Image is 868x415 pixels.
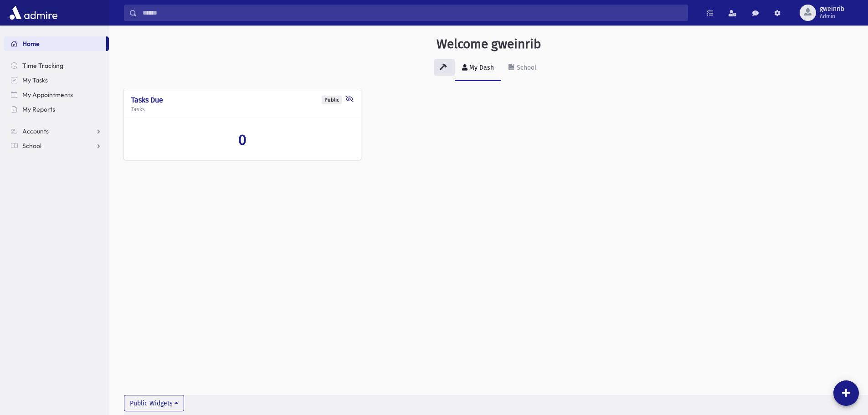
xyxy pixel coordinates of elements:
span: Home [22,40,40,48]
h5: Tasks [131,106,354,113]
input: Search [137,5,688,21]
a: Time Tracking [4,58,109,73]
div: My Dash [467,64,494,72]
div: School [515,64,536,72]
a: My Appointments [4,87,109,102]
span: gweinrib [820,5,844,13]
button: Public Widgets [124,395,184,411]
a: School [501,56,544,81]
span: My Appointments [22,91,73,99]
a: School [4,138,109,153]
img: AdmirePro [7,4,60,22]
span: Admin [820,13,844,20]
div: Public [322,96,342,104]
a: My Reports [4,102,109,117]
h4: Tasks Due [131,96,354,104]
a: 0 [131,131,354,149]
span: Accounts [22,127,49,135]
span: School [22,142,41,150]
h3: Welcome gweinrib [437,36,541,52]
a: Accounts [4,124,109,138]
span: Time Tracking [22,61,63,70]
span: 0 [238,131,247,149]
a: Home [4,36,106,51]
span: My Reports [22,105,55,113]
span: My Tasks [22,76,48,84]
a: My Dash [455,56,501,81]
a: My Tasks [4,73,109,87]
